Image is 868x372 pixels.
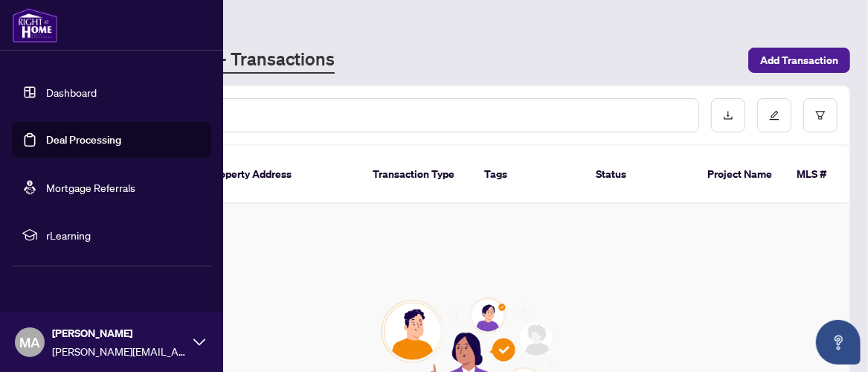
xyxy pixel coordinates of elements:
th: Status [584,146,695,204]
span: [PERSON_NAME] [52,325,186,341]
button: Open asap [816,320,861,365]
span: rLearning [46,227,201,243]
button: download [711,98,745,132]
button: Add Transaction [748,48,850,73]
th: Tags [472,146,584,204]
button: filter [803,98,838,132]
span: [PERSON_NAME][EMAIL_ADDRESS][DOMAIN_NAME] [52,343,186,359]
span: download [723,110,733,121]
a: Mortgage Referrals [46,181,135,194]
span: MA [19,332,40,353]
span: edit [769,110,779,121]
span: Add Transaction [760,48,838,72]
span: filter [815,110,826,121]
a: Dashboard [46,86,97,99]
img: logo [12,7,58,43]
button: edit [757,98,791,132]
th: Property Address [197,146,361,204]
a: Deal Processing [46,133,121,147]
th: Project Name [695,146,785,204]
th: Transaction Type [361,146,472,204]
